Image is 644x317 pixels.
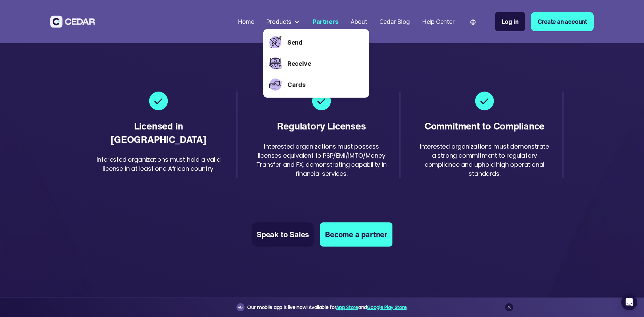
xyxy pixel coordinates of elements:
a: About [347,14,370,30]
div: Regulatory Licenses [277,119,366,133]
div: Interested organizations must demonstrate a strong commitment to regulatory compliance and uphold... [419,142,550,178]
a: Google Play Store [367,304,407,311]
a: Partners [310,14,341,30]
div: Licensed in [GEOGRAPHIC_DATA] [93,119,224,146]
a: Cards [287,80,363,89]
a: Create an account [531,12,594,31]
div: Home [238,17,254,26]
div: Interested organizations must possess licenses equivalent to PSP/EMI/IMTO/Money Transfer and FX, ... [256,142,387,178]
a: Become a partner [320,222,392,247]
a: Speak to Sales [252,222,314,247]
img: announcement [238,305,243,310]
div: Log in [502,17,519,26]
a: Receive [287,59,363,68]
div: About [351,17,367,26]
div: Partners [313,17,338,26]
div: Open Intercom Messenger [621,294,637,310]
a: Send [287,38,363,47]
div: Interested organizations must hold a valid license in at least one African country. [93,155,224,173]
nav: Products [263,29,369,98]
div: Commitment to Compliance [425,119,544,133]
div: Products [266,17,291,26]
a: Log in [495,12,525,31]
a: Help Center [419,14,458,30]
img: world icon [470,19,476,25]
div: Our mobile app is live now! Available for and . [247,303,408,312]
a: Home [235,14,257,30]
a: Cedar Blog [376,14,413,30]
div: Products [263,14,304,29]
div: Help Center [422,17,454,26]
div: Cedar Blog [379,17,410,26]
a: App Store [336,304,358,311]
